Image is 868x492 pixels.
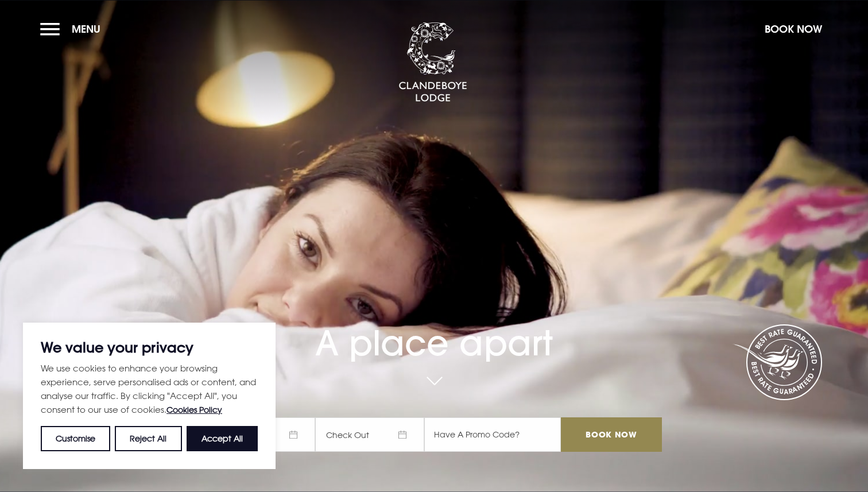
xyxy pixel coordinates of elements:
a: Cookies Policy [166,405,222,414]
input: Have A Promo Code? [424,417,561,452]
button: Menu [40,17,106,41]
button: Customise [41,426,110,451]
img: Clandeboye Lodge [398,22,467,103]
span: Check Out [315,417,424,452]
p: We use cookies to enhance your browsing experience, serve personalised ads or content, and analys... [41,361,258,417]
button: Reject All [115,426,181,451]
div: We value your privacy [23,323,276,469]
span: Menu [72,22,100,36]
button: Book Now [759,17,828,41]
input: Book Now [561,417,662,452]
button: Accept All [187,426,258,451]
p: We value your privacy [41,340,258,354]
h1: A place apart [206,293,662,363]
